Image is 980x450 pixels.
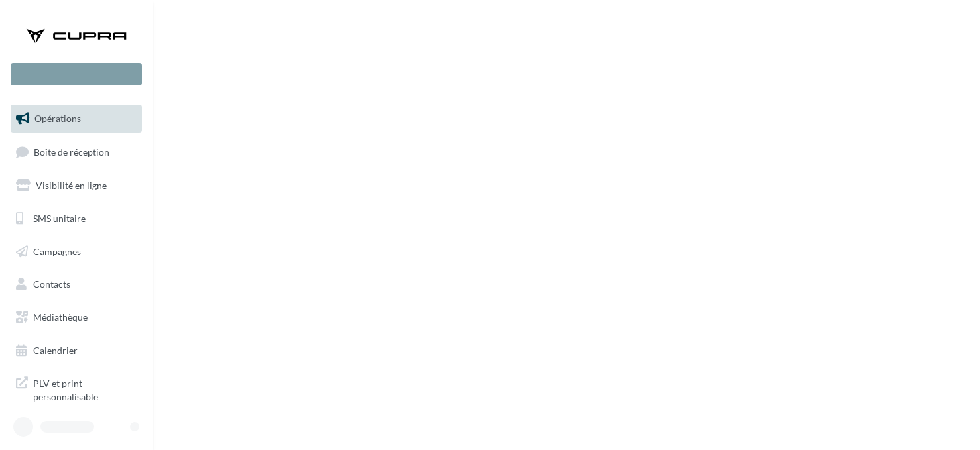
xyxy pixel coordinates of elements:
[8,337,145,365] a: Calendrier
[36,180,107,191] span: Visibilité en ligne
[34,146,109,157] span: Boîte de réception
[33,345,78,356] span: Calendrier
[33,278,70,290] span: Contacts
[33,245,81,256] span: Campagnes
[33,213,86,224] span: SMS unitaire
[8,205,145,233] a: SMS unitaire
[8,172,145,199] a: Visibilité en ligne
[34,113,81,124] span: Opérations
[8,238,145,266] a: Campagnes
[33,374,137,403] span: PLV et print personnalisable
[11,63,142,85] div: Nouvelle campagne
[8,270,145,298] a: Contacts
[8,105,145,133] a: Opérations
[8,138,145,166] a: Boîte de réception
[33,311,88,323] span: Médiathèque
[8,369,145,408] a: PLV et print personnalisable
[8,304,145,331] a: Médiathèque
